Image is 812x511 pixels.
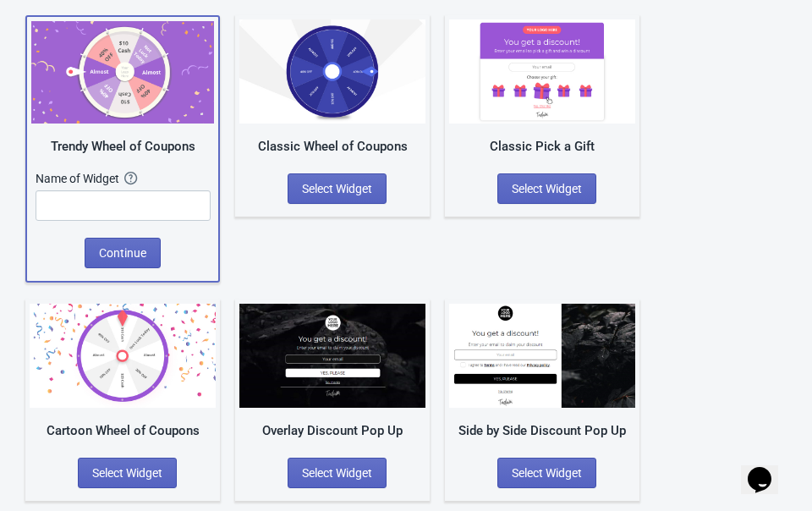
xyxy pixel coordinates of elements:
span: Continue [99,246,146,260]
img: regular_popup.jpg [449,304,635,408]
img: gift_game.jpg [449,19,635,124]
span: Select Widget [512,466,582,480]
button: Select Widget [288,458,387,488]
button: Select Widget [497,458,596,488]
img: classic_game.jpg [239,19,425,124]
span: Select Widget [92,466,162,480]
img: trendy_game.png [31,21,214,124]
div: Overlay Discount Pop Up [239,421,425,441]
iframe: chat widget [741,443,795,494]
div: Classic Wheel of Coupons [239,137,425,157]
div: Classic Pick a Gift [449,137,635,157]
span: Select Widget [512,182,582,195]
button: Select Widget [288,173,387,204]
img: full_screen_popup.jpg [239,304,425,408]
button: Select Widget [78,458,177,488]
img: cartoon_game.jpg [30,304,216,408]
div: Side by Side Discount Pop Up [449,421,635,441]
span: Select Widget [302,182,372,195]
div: Cartoon Wheel of Coupons [30,421,216,441]
div: Trendy Wheel of Coupons [31,137,214,157]
button: Continue [85,238,161,268]
button: Select Widget [497,173,596,204]
span: Select Widget [302,466,372,480]
div: Name of Widget [36,170,124,187]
